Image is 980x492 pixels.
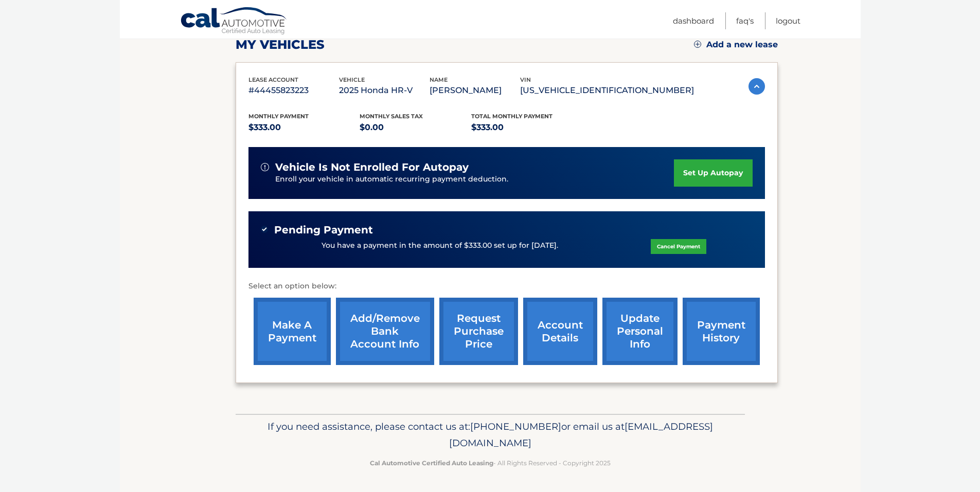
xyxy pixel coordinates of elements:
p: If you need assistance, please contact us at: or email us at [242,418,738,451]
p: #44455823223 [248,83,339,98]
p: $333.00 [471,120,583,135]
p: [PERSON_NAME] [430,83,520,98]
a: make a payment [254,298,331,365]
strong: Cal Automotive Certified Auto Leasing [370,459,493,467]
a: set up autopay [674,159,752,187]
a: payment history [683,298,760,365]
a: Cancel Payment [651,239,706,254]
span: [PHONE_NUMBER] [470,421,561,432]
a: Add a new lease [694,40,778,50]
a: account details [523,298,597,365]
p: $333.00 [248,120,360,135]
p: Select an option below: [248,280,765,293]
p: [US_VEHICLE_IDENTIFICATION_NUMBER] [520,83,694,98]
img: alert-white.svg [261,163,269,171]
p: - All Rights Reserved - Copyright 2025 [242,458,738,468]
span: [EMAIL_ADDRESS][DOMAIN_NAME] [449,421,713,449]
a: Add/Remove bank account info [336,298,434,365]
a: update personal info [602,298,678,365]
img: accordion-active.svg [749,78,765,95]
img: check-green.svg [261,226,268,233]
span: name [430,76,448,83]
p: Enroll your vehicle in automatic recurring payment deduction. [275,174,674,185]
p: $0.00 [360,120,471,135]
p: 2025 Honda HR-V [339,83,430,98]
span: vehicle is not enrolled for autopay [275,161,469,174]
span: Monthly Payment [248,113,309,120]
img: add.svg [694,41,701,48]
h2: my vehicles [236,37,325,52]
span: Total Monthly Payment [471,113,553,120]
span: Pending Payment [274,224,373,236]
span: lease account [248,76,298,83]
span: vin [520,76,531,83]
a: Cal Automotive [180,7,288,37]
a: Dashboard [673,12,714,29]
span: Monthly sales Tax [360,113,423,120]
a: Logout [776,12,800,29]
a: request purchase price [439,298,518,365]
span: vehicle [339,76,365,83]
p: You have a payment in the amount of $333.00 set up for [DATE]. [322,240,558,251]
a: FAQ's [736,12,754,29]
